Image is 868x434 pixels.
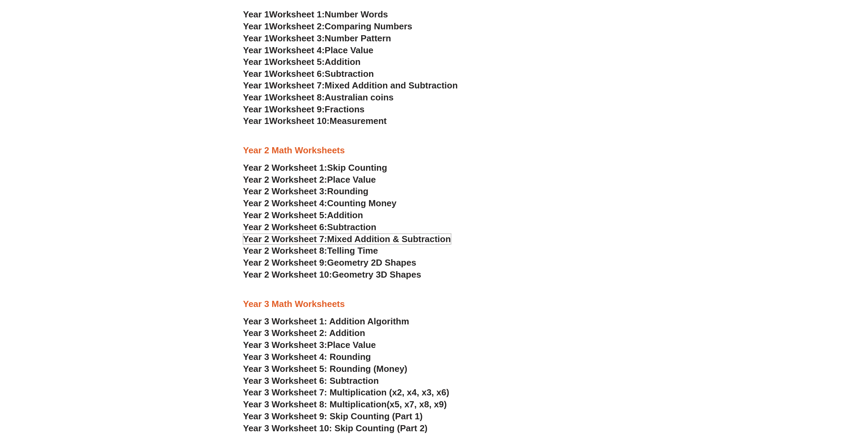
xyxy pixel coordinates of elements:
[243,246,327,256] span: Year 2 Worksheet 8:
[243,340,327,350] span: Year 3 Worksheet 3:
[243,399,447,409] a: Year 3 Worksheet 8: Multiplication(x5, x7, x8, x9)
[243,269,332,280] span: Year 2 Worksheet 10:
[243,222,377,232] a: Year 2 Worksheet 6:Subtraction
[327,222,376,232] span: Subtraction
[243,316,409,326] a: Year 3 Worksheet 1: Addition Algorithm
[325,45,373,55] span: Place Value
[243,21,412,31] a: Year 1Worksheet 2:Comparing Numbers
[325,80,458,90] span: Mixed Addition and Subtraction
[327,340,376,350] span: Place Value
[243,9,388,19] a: Year 1Worksheet 1:Number Words
[243,376,379,386] a: Year 3 Worksheet 6: Subtraction
[243,210,327,220] span: Year 2 Worksheet 5:
[243,104,365,114] a: Year 1Worksheet 9:Fractions
[269,45,325,55] span: Worksheet 4:
[327,210,363,220] span: Addition
[243,186,327,196] span: Year 2 Worksheet 3:
[243,269,421,280] a: Year 2 Worksheet 10:Geometry 3D Shapes
[243,399,387,409] span: Year 3 Worksheet 8: Multiplication
[754,357,868,434] iframe: Chat Widget
[387,399,447,409] span: (x5, x7, x8, x9)
[243,257,416,268] a: Year 2 Worksheet 9:Geometry 2D Shapes
[269,92,325,102] span: Worksheet 8:
[243,80,458,90] a: Year 1Worksheet 7:Mixed Addition and Subtraction
[243,186,369,196] a: Year 2 Worksheet 3:Rounding
[243,328,365,338] a: Year 3 Worksheet 2: Addition
[325,57,361,67] span: Addition
[329,116,387,126] span: Measurement
[243,234,451,244] a: Year 2 Worksheet 7:Mixed Addition & Subtraction
[327,186,368,196] span: Rounding
[269,116,329,126] span: Worksheet 10:
[243,163,327,173] span: Year 2 Worksheet 1:
[243,57,361,67] a: Year 1Worksheet 5:Addition
[243,298,625,310] h3: Year 3 Math Worksheets
[332,269,421,280] span: Geometry 3D Shapes
[243,364,408,374] a: Year 3 Worksheet 5: Rounding (Money)
[327,234,451,244] span: Mixed Addition & Subtraction
[325,9,388,19] span: Number Words
[269,69,325,79] span: Worksheet 6:
[243,210,363,220] a: Year 2 Worksheet 5:Addition
[325,92,394,102] span: Australian coins
[327,257,416,268] span: Geometry 2D Shapes
[327,163,387,173] span: Skip Counting
[243,116,387,126] a: Year 1Worksheet 10:Measurement
[243,234,327,244] span: Year 2 Worksheet 7:
[243,387,450,397] a: Year 3 Worksheet 7: Multiplication (x2, x4, x3, x6)
[243,45,373,55] a: Year 1Worksheet 4:Place Value
[325,104,365,114] span: Fractions
[325,69,374,79] span: Subtraction
[243,198,397,208] a: Year 2 Worksheet 4:Counting Money
[243,257,327,268] span: Year 2 Worksheet 9:
[243,174,376,185] a: Year 2 Worksheet 2:Place Value
[243,163,387,173] a: Year 2 Worksheet 1:Skip Counting
[243,33,391,43] a: Year 1Worksheet 3:Number Pattern
[243,352,371,362] a: Year 3 Worksheet 4: Rounding
[243,246,378,256] a: Year 2 Worksheet 8:Telling Time
[327,198,397,208] span: Counting Money
[243,174,327,185] span: Year 2 Worksheet 2:
[243,423,428,433] a: Year 3 Worksheet 10: Skip Counting (Part 2)
[269,21,325,31] span: Worksheet 2:
[325,21,412,31] span: Comparing Numbers
[269,104,325,114] span: Worksheet 9:
[243,222,327,232] span: Year 2 Worksheet 6:
[269,33,325,43] span: Worksheet 3:
[269,80,325,90] span: Worksheet 7:
[327,174,376,185] span: Place Value
[243,145,625,156] h3: Year 2 Math Worksheets
[243,198,327,208] span: Year 2 Worksheet 4:
[243,340,376,350] a: Year 3 Worksheet 3:Place Value
[327,246,378,256] span: Telling Time
[243,69,374,79] a: Year 1Worksheet 6:Subtraction
[269,57,325,67] span: Worksheet 5:
[243,411,423,421] a: Year 3 Worksheet 9: Skip Counting (Part 1)
[269,9,325,19] span: Worksheet 1:
[325,33,391,43] span: Number Pattern
[243,92,394,102] a: Year 1Worksheet 8:Australian coins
